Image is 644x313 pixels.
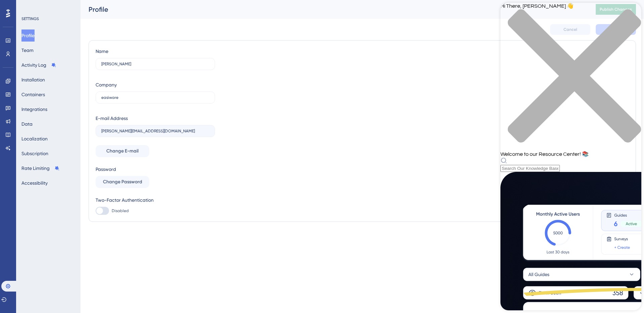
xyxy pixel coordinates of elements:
span: Need Help? [16,2,42,10]
img: launcher-image-alternative-text [4,4,16,16]
span: Change E-mail [106,147,139,155]
div: Profile [89,5,579,14]
div: Company [96,81,117,89]
button: Installation [21,74,45,86]
button: Profile [21,29,35,42]
button: Subscription [21,147,48,160]
div: E-mail Address [96,114,128,122]
button: Containers [21,88,45,101]
button: Localization [21,133,48,145]
input: Company Name [101,95,209,100]
div: Password [96,165,215,173]
button: Open AI Assistant Launcher [2,2,18,18]
div: Name [96,47,108,55]
input: Name Surname [101,62,209,66]
input: E-mail Address [101,129,209,133]
button: Team [21,44,34,56]
div: SETTINGS [21,16,76,21]
button: Data [21,118,33,130]
span: Change Password [103,178,142,186]
div: Two-Factor Authentication [96,196,215,204]
div: 4 [47,3,49,9]
button: Rate Limiting [21,162,60,174]
span: Disabled [112,208,129,213]
button: Integrations [21,103,47,115]
button: Activity Log [21,59,56,71]
button: Change Password [96,176,149,188]
button: Accessibility [21,177,48,189]
button: Change E-mail [96,145,149,157]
